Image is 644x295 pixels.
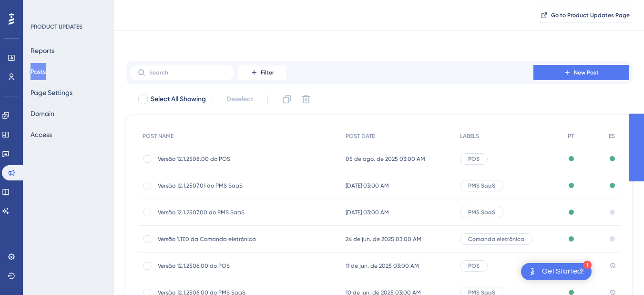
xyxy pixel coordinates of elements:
[218,91,262,108] button: Deselect
[574,69,599,76] span: New Post
[521,263,592,280] div: Open Get Started! checklist, remaining modules: 1
[542,266,584,277] div: Get Started!
[151,94,206,105] span: Select All Showing
[31,23,82,31] div: PRODUCT UPDATES
[527,266,538,277] img: launcher-image-alternative-text
[346,155,425,163] span: 05 de ago. de 2025 03:00 AM
[583,261,592,269] div: 1
[604,257,633,286] iframe: UserGuiding AI Assistant Launcher
[468,155,480,163] span: POS
[226,94,253,105] span: Deselect
[551,11,630,19] span: Go to Product Updates Page
[609,132,615,140] span: ES
[460,132,479,140] span: LABELS
[568,132,574,140] span: PT
[346,182,389,190] span: [DATE] 03:00 AM
[468,209,495,216] span: PMS SaaS
[158,235,310,243] span: Versão 1.17.0 da Comanda eletrônica
[346,262,419,270] span: 11 de jun. de 2025 03:00 AM
[31,105,54,122] button: Domain
[468,182,495,190] span: PMS SaaS
[143,132,174,140] span: POST NAME
[158,155,310,163] span: Versão 12.1.2508.00 do POS
[346,235,421,243] span: 24 de jun. de 2025 03:00 AM
[158,182,310,190] span: Versão 12.1.2507.01 do PMS SaaS
[238,65,286,80] button: Filter
[537,8,633,23] button: Go to Product Updates Page
[533,65,629,80] button: New Post
[158,262,310,270] span: Versão 12.1.2506.00 do POS
[468,235,524,243] span: Comanda eletrônica
[31,126,52,143] button: Access
[346,132,375,140] span: POST DATE
[149,69,226,76] input: Search
[158,209,310,216] span: Versão 12.1.2507.00 do PMS SaaS
[31,42,54,59] button: Reports
[261,69,274,76] span: Filter
[31,63,46,80] button: Posts
[31,84,72,101] button: Page Settings
[346,209,389,216] span: [DATE] 03:00 AM
[468,262,480,270] span: POS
